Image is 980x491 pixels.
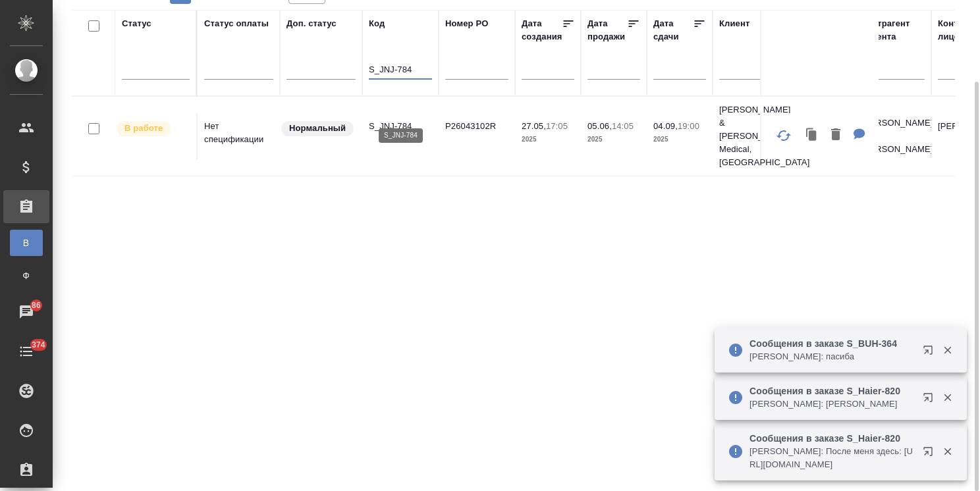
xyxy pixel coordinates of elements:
p: 27.05, [522,121,546,131]
div: Статус оплаты [204,17,269,30]
div: Код [369,17,385,30]
div: Дата продажи [587,17,627,43]
span: 86 [24,299,49,312]
div: Дата создания [522,17,562,43]
p: 05.06, [587,121,612,131]
a: Ф [10,263,43,289]
div: Номер PO [445,17,488,30]
div: Статус по умолчанию для стандартных заказов [280,120,356,138]
div: Клиент [719,17,749,30]
td: P26043102R [439,113,515,159]
button: Открыть в новой вкладке [915,438,946,470]
p: 2025 [522,133,574,146]
p: 2025 [653,133,706,146]
span: 374 [24,338,53,351]
div: Выставляет ПМ после принятия заказа от КМа [115,120,190,138]
p: Сообщения в заказе S_BUH-364 [749,337,914,350]
p: 19:00 [678,121,699,131]
div: Контрагент клиента [861,17,925,43]
button: Закрыть [934,392,961,403]
p: S_JNJ-784 [369,120,432,133]
p: [PERSON_NAME]: После меня здесь: [URL][DOMAIN_NAME] [749,445,914,471]
p: Сообщения в заказе S_Haier-820 [749,384,914,398]
button: Закрыть [934,344,961,356]
button: Открыть в новой вкладке [915,384,946,416]
td: Нет спецификации [198,113,280,159]
a: В [10,230,43,256]
button: Открыть в новой вкладке [915,337,946,369]
p: Сообщения в заказе S_Haier-820 [749,432,914,445]
a: 374 [3,335,49,368]
div: Статус [122,17,151,30]
p: В работе [124,122,163,135]
div: Доп. статус [286,17,337,30]
a: 86 [3,296,49,328]
p: 14:05 [612,121,634,131]
button: Закрыть [934,446,961,457]
div: Дата сдачи [653,17,693,43]
span: В [16,236,36,249]
p: 17:05 [546,121,568,131]
button: Обновить [768,120,800,151]
p: [PERSON_NAME]: [PERSON_NAME] [749,398,914,411]
p: Нормальный [289,122,346,135]
button: Удалить [825,122,847,149]
p: [PERSON_NAME]: пасиба [749,350,914,363]
p: 04.09, [653,121,678,131]
p: 2025 [587,133,640,146]
p: [PERSON_NAME] & [PERSON_NAME] [861,116,925,156]
button: Клонировать [800,122,825,149]
span: Ф [16,269,36,282]
p: [PERSON_NAME] & [PERSON_NAME] Medical, [GEOGRAPHIC_DATA] [719,103,782,169]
